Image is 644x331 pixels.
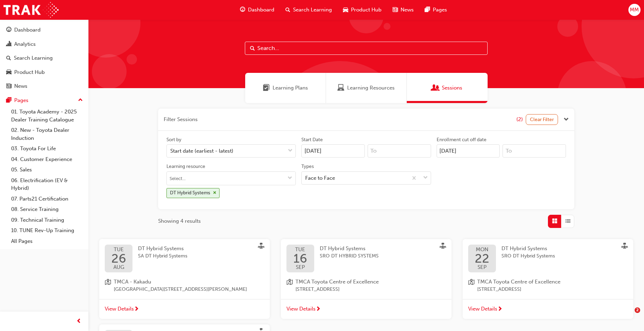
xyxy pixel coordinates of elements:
a: location-iconTMCA Toyota Centre of Excellence[STREET_ADDRESS] [468,278,628,294]
span: SEP [475,265,489,270]
span: View Details [105,305,134,313]
a: Search Learning [3,52,86,65]
a: View Details [463,299,633,319]
span: down-icon [287,176,292,181]
span: location-icon [286,278,293,294]
a: 10. TUNE Rev-Up Training [8,225,86,236]
span: TMCA - Kakadu [114,278,247,286]
button: TUE26AUGDT Hybrid SystemsSA DT Hybrid Systemslocation-iconTMCA - Kakadu[GEOGRAPHIC_DATA][STREET_A... [99,239,270,319]
div: Learning resource [166,163,205,170]
span: View Details [286,305,316,313]
span: TUE [293,247,307,252]
div: Start date (earliest - latest) [170,147,233,155]
a: All Pages [8,236,86,247]
button: Pages [3,94,86,107]
span: TMCA Toyota Centre of Excellence [295,278,379,286]
button: Close the filter [564,116,569,124]
span: search-icon [6,55,11,61]
button: toggle menu [284,172,295,185]
span: DT Hybrid Systems [138,245,184,252]
span: sessionType_FACE_TO_FACE-icon [258,243,264,251]
span: next-icon [497,306,503,313]
input: Start Date [301,144,365,158]
span: News [401,6,414,14]
span: guage-icon [240,6,245,14]
a: Learning PlansLearning Plans [245,73,326,103]
span: next-icon [316,306,321,313]
span: Showing 4 results [158,217,201,225]
span: sessionType_FACE_TO_FACE-icon [440,243,446,251]
span: View Details [468,305,497,313]
span: TUE [111,247,126,252]
a: View Details [281,299,452,319]
a: search-iconSearch Learning [280,3,337,17]
span: TMCA Toyota Centre of Excellence [477,278,560,286]
span: Product Hub [351,6,381,14]
span: SEP [293,265,307,270]
input: Learning resourcetoggle menuDT Hybrid Systemscross-icon [167,172,295,185]
span: MON [475,247,489,252]
a: 08. Service Training [8,204,86,215]
span: down-icon [423,173,428,183]
div: Types [301,163,314,170]
span: search-icon [285,6,290,14]
a: car-iconProduct Hub [337,3,387,17]
a: 06. Electrification (EV & Hybrid) [8,175,86,194]
a: 09. Technical Training [8,215,86,226]
a: 02. New - Toyota Dealer Induction [8,125,86,143]
span: SA DT Hybrid Systems [138,252,187,260]
a: location-iconTMCA Toyota Centre of Excellence[STREET_ADDRESS] [286,278,446,294]
span: Learning Resources [337,84,344,92]
div: Enrollment cut off date [437,136,487,143]
span: [STREET_ADDRESS] [477,286,560,294]
input: To [368,144,431,158]
div: News [14,82,27,90]
span: Learning Plans [263,84,270,92]
span: [GEOGRAPHIC_DATA][STREET_ADDRESS][PERSON_NAME] [114,286,247,294]
span: Dashboard [248,6,274,14]
span: SRO DT Hybrid Systems [501,252,555,260]
a: news-iconNews [387,3,419,17]
a: location-iconTMCA - Kakadu[GEOGRAPHIC_DATA][STREET_ADDRESS][PERSON_NAME] [105,278,264,294]
a: guage-iconDashboard [234,3,280,17]
span: Search Learning [293,6,332,14]
button: DashboardAnalyticsSearch LearningProduct HubNews [3,22,86,94]
span: 26 [111,252,126,265]
a: 01. Toyota Academy - 2025 Dealer Training Catalogue [8,107,86,125]
a: pages-iconPages [419,3,453,17]
span: Grid [552,217,557,225]
span: pages-icon [425,6,430,14]
span: Learning Plans [273,84,308,92]
span: car-icon [343,6,348,14]
img: Trak [3,2,59,18]
button: MM [628,4,641,16]
button: TUE16SEPDT Hybrid SystemsSRO DT HYBRID SYSTEMSlocation-iconTMCA Toyota Centre of Excellence[STREE... [281,239,452,319]
span: down-icon [288,146,293,155]
span: List [565,217,570,225]
span: 16 [293,252,307,265]
input: To [503,144,566,158]
span: next-icon [134,306,139,313]
a: TUE26AUGDT Hybrid SystemsSA DT Hybrid Systems [105,245,264,272]
div: Start Date [301,136,323,143]
span: DT Hybrid Systems [501,245,547,252]
span: chart-icon [6,41,11,48]
span: location-icon [105,278,111,294]
span: guage-icon [6,27,11,33]
span: Sessions [442,84,462,92]
button: Clear Filter [526,114,558,125]
span: Sessions [432,84,439,92]
a: Learning ResourcesLearning Resources [326,73,407,103]
a: 05. Sales [8,164,86,175]
a: View Details [99,299,270,319]
div: DT Hybrid Systems [170,189,210,197]
a: TUE16SEPDT Hybrid SystemsSRO DT HYBRID SYSTEMS [286,245,446,272]
div: Product Hub [14,68,45,76]
a: MON22SEPDT Hybrid SystemsSRO DT Hybrid Systems [468,245,628,272]
span: SRO DT HYBRID SYSTEMS [320,252,379,260]
div: Sort by [166,136,181,143]
span: [STREET_ADDRESS] [295,286,379,294]
span: car-icon [6,69,11,76]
